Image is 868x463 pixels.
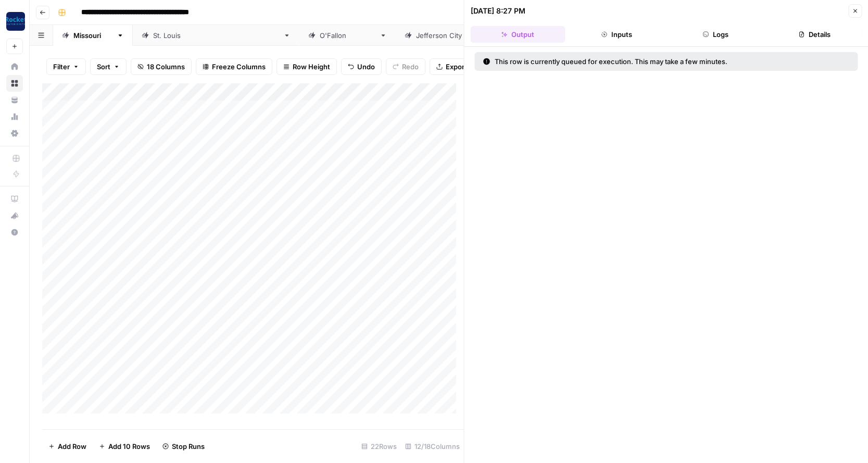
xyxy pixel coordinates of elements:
a: [GEOGRAPHIC_DATA][PERSON_NAME] [133,25,299,46]
button: Add 10 Rows [93,438,156,455]
button: Workspace: Rocket Pilots [6,8,23,34]
div: [US_STATE] [73,30,112,41]
span: Add Row [58,441,86,452]
span: Freeze Columns [212,61,266,72]
button: Sort [90,58,127,75]
a: [US_STATE] [53,25,133,46]
button: Undo [341,58,382,75]
span: Row Height [293,61,330,72]
div: [DATE] 8:27 PM [471,6,525,16]
a: [PERSON_NAME] [299,25,396,46]
span: Export CSV [446,61,483,72]
img: Rocket Pilots Logo [6,12,25,31]
button: Redo [386,58,425,75]
span: Redo [402,61,419,72]
button: Inputs [569,26,664,43]
a: Home [6,58,23,75]
span: Undo [357,61,375,72]
div: 22 Rows [357,438,401,455]
div: [PERSON_NAME] [320,30,375,41]
button: Details [767,26,862,43]
button: Stop Runs [156,438,211,455]
div: [GEOGRAPHIC_DATA][PERSON_NAME] [153,30,279,41]
a: [GEOGRAPHIC_DATA] [396,25,507,46]
button: 18 Columns [131,58,192,75]
button: Export CSV [430,58,489,75]
button: Help + Support [6,224,23,241]
span: 18 Columns [147,61,185,72]
div: What's new? [7,208,22,223]
span: Stop Runs [172,441,205,452]
a: Your Data [6,92,23,108]
button: Row Height [276,58,337,75]
span: Add 10 Rows [108,441,150,452]
span: Filter [53,61,70,72]
button: Filter [46,58,86,75]
div: [GEOGRAPHIC_DATA] [416,30,486,41]
button: Output [471,26,565,43]
button: Add Row [42,438,93,455]
a: Usage [6,108,23,125]
a: AirOps Academy [6,191,23,207]
div: 12/18 Columns [401,438,464,455]
div: This row is currently queued for execution. This may take a few minutes. [483,56,788,67]
button: What's new? [6,207,23,224]
button: Logs [668,26,763,43]
button: Freeze Columns [196,58,272,75]
a: Browse [6,75,23,92]
span: Sort [97,61,110,72]
a: Settings [6,125,23,142]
